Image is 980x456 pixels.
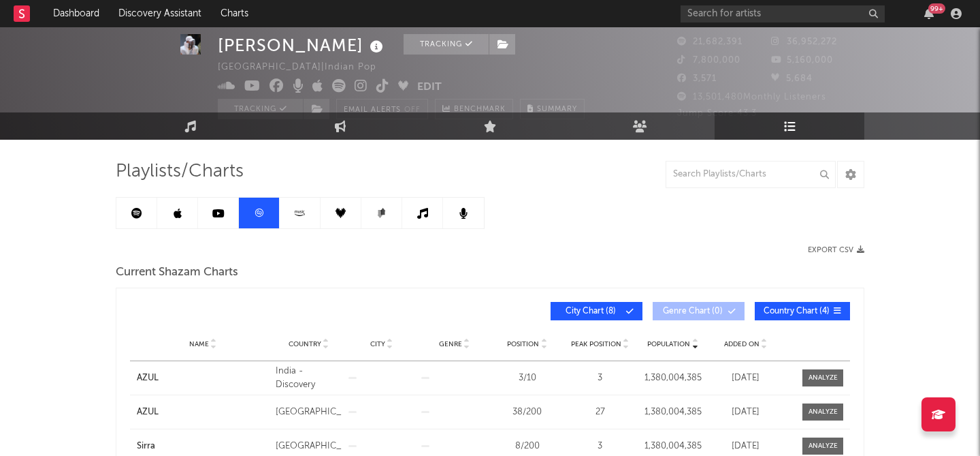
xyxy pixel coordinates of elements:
[116,164,244,180] span: Playlists/Charts
[661,307,724,316] span: Genre Chart ( 0 )
[276,406,342,419] div: [GEOGRAPHIC_DATA]
[189,340,209,348] span: Name
[494,371,560,385] div: 3 / 10
[435,99,513,119] a: Benchmark
[404,106,421,114] em: Off
[928,3,945,14] div: 99 +
[924,8,934,19] button: 99+
[724,340,759,348] span: Added On
[771,56,833,65] span: 5,160,000
[494,406,560,419] div: 38 / 200
[713,440,779,453] div: [DATE]
[666,161,836,188] input: Search Playlists/Charts
[567,406,633,419] div: 27
[677,56,740,65] span: 7,800,000
[681,5,885,22] input: Search for artists
[137,440,269,453] a: Sirra
[567,440,633,453] div: 3
[116,264,238,281] span: Current Shazam Charts
[640,371,706,385] div: 1,380,004,385
[137,406,269,419] a: AZUL
[537,106,577,113] span: Summary
[677,37,742,46] span: 21,682,391
[289,340,321,348] span: Country
[454,102,506,118] span: Benchmark
[640,440,706,453] div: 1,380,004,385
[771,37,837,46] span: 36,952,272
[551,302,642,320] button: City Chart(8)
[417,79,442,96] button: Edit
[771,74,813,83] span: 5,684
[218,34,387,57] div: [PERSON_NAME]
[567,371,633,385] div: 3
[677,93,826,102] span: 13,501,480 Monthly Listeners
[507,340,539,348] span: Position
[677,109,757,118] span: Jump Score: 43.3
[218,99,303,119] button: Tracking
[336,99,428,119] button: Email AlertsOff
[276,365,342,391] div: India - Discovery
[764,307,830,316] span: Country Chart ( 4 )
[653,302,745,320] button: Genre Chart(0)
[404,34,489,55] button: Tracking
[640,406,706,419] div: 1,380,004,385
[276,440,342,453] div: [GEOGRAPHIC_DATA]
[439,340,462,348] span: Genre
[218,59,392,76] div: [GEOGRAPHIC_DATA] | Indian Pop
[713,371,779,385] div: [DATE]
[520,99,585,119] button: Summary
[677,74,717,83] span: 3,571
[647,340,690,348] span: Population
[713,406,779,419] div: [DATE]
[808,246,864,254] button: Export CSV
[559,307,622,316] span: City Chart ( 8 )
[370,340,385,348] span: City
[494,440,560,453] div: 8 / 200
[137,371,269,385] a: AZUL
[755,302,850,320] button: Country Chart(4)
[571,340,621,348] span: Peak Position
